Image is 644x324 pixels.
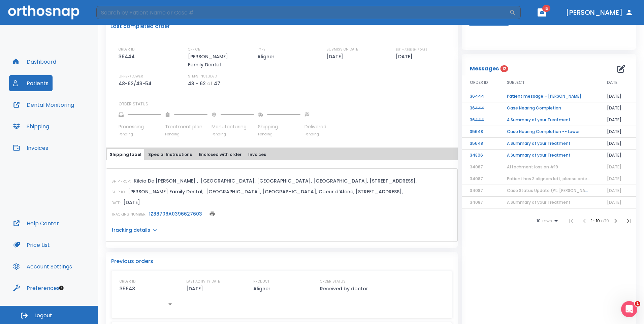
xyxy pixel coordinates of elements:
[462,91,499,102] td: 36444
[470,79,488,86] span: ORDER ID
[462,114,499,126] td: 36444
[212,132,254,137] p: Pending
[563,6,636,19] button: [PERSON_NAME]
[599,102,636,114] td: [DATE]
[207,209,217,219] button: print
[320,279,346,285] p: ORDER STATUS
[326,46,358,53] p: SUBMISSION DATE
[149,210,202,217] a: 1Z88706A0396627603
[111,212,146,218] p: TRACKING NUMBER:
[119,53,137,61] p: 36444
[507,79,525,86] span: SUBJECT
[607,164,621,170] span: [DATE]
[499,126,599,138] td: Case Nearing Completion -- Lower
[212,123,254,130] p: Manufacturing
[499,102,599,114] td: Case Nearing Completion
[607,188,621,193] span: [DATE]
[462,138,499,150] td: 35648
[599,138,636,150] td: [DATE]
[470,188,483,193] span: 34087
[119,79,154,88] p: 48-62/43-54
[8,5,79,19] img: Orthosnap
[111,189,125,195] p: SHIP TO:
[470,176,483,182] span: 34087
[257,53,277,61] p: Aligner
[107,149,144,160] button: Shipping label
[188,53,245,69] p: [PERSON_NAME] Family Dental
[599,150,636,161] td: [DATE]
[34,312,52,319] span: Logout
[214,79,220,88] p: 47
[253,285,270,293] p: Aligner
[599,114,636,126] td: [DATE]
[9,140,52,156] button: Invoices
[119,132,161,137] p: Pending
[58,285,64,291] div: Tooltip anchor
[111,200,121,206] p: DATE:
[128,188,203,196] p: [PERSON_NAME] Family Dental,
[186,279,220,285] p: LAST ACTIVITY DATE
[111,227,150,233] p: tracking details
[542,5,550,12] span: 16
[470,65,499,73] p: Messages
[201,177,417,185] p: [GEOGRAPHIC_DATA], [GEOGRAPHIC_DATA], [GEOGRAPHIC_DATA], [STREET_ADDRESS],
[206,188,403,196] p: [GEOGRAPHIC_DATA], [GEOGRAPHIC_DATA], Coeur d'Alene, [STREET_ADDRESS],
[188,79,206,88] p: 43 - 62
[107,149,456,160] div: tabs
[607,79,617,86] span: DATE
[9,215,63,231] button: Help Center
[599,126,636,138] td: [DATE]
[470,164,483,170] span: 34087
[257,46,265,53] p: TYPE
[196,149,244,160] button: Enclosed with order
[462,102,499,114] td: 36444
[119,123,161,130] p: Processing
[9,118,53,134] button: Shipping
[599,91,636,102] td: [DATE]
[507,188,594,193] span: Case Status Update (Pt. [PERSON_NAME])
[9,75,53,91] button: Patients
[188,46,200,53] p: OFFICE
[499,150,599,161] td: A Summary of your Treatment
[320,285,368,293] p: Received by doctor
[111,257,452,265] p: Previous orders
[9,280,64,296] a: Preferences
[119,46,134,53] p: ORDER ID
[621,301,637,317] iframe: Intercom live chat
[9,97,78,113] button: Dental Monitoring
[499,114,599,126] td: A Summary of your Treatment
[396,53,415,61] p: [DATE]
[501,65,508,72] span: 12
[258,132,300,137] p: Pending
[119,101,453,107] p: ORDER STATUS
[470,199,483,205] span: 34087
[9,237,54,253] a: Price List
[601,218,609,224] span: of 19
[507,164,558,170] span: Attachment loss on #19
[134,177,198,185] p: Kilcia De [PERSON_NAME] ,
[304,132,326,137] p: Pending
[607,199,621,205] span: [DATE]
[258,123,300,130] p: Shipping
[9,258,76,274] button: Account Settings
[146,149,195,160] button: Special Instructions
[207,79,213,88] p: of
[111,179,131,185] p: SHIP FROM:
[165,123,207,130] p: Treatment plan
[246,149,269,160] button: Invoices
[123,198,140,206] p: [DATE]
[499,91,599,102] td: Patient message – [PERSON_NAME]
[188,73,217,79] p: STEPS INCLUDED
[120,285,135,293] p: 35648
[541,219,552,223] span: rows
[9,54,60,70] button: Dashboard
[110,22,170,30] p: Last completed order
[607,176,621,182] span: [DATE]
